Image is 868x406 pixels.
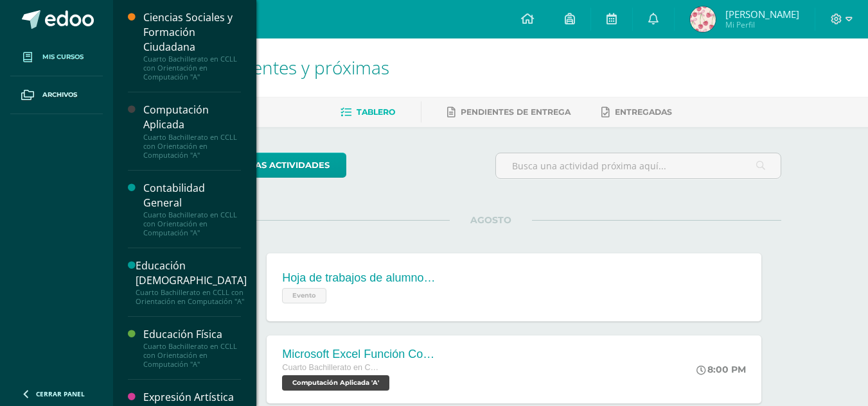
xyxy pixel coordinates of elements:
span: AGOSTO [450,214,532,226]
span: Tablero [357,107,395,117]
span: [PERSON_NAME] [725,8,799,21]
span: Computación Aplicada 'A' [282,375,389,391]
a: Educación [DEMOGRAPHIC_DATA]Cuarto Bachillerato en CCLL con Orientación en Computación "A" [136,258,247,306]
div: Expresión Artística [143,390,241,405]
a: Entregadas [601,102,672,123]
div: Cuarto Bachillerato en CCLL con Orientación en Computación "A" [143,55,241,81]
div: 8:00 PM [696,364,746,375]
span: Evento [282,288,326,303]
img: e728291ec683afa2f664190f8130e7cd.png [690,6,716,32]
span: Mi Perfil [725,19,799,30]
div: Microsoft Excel Función Contar [282,348,436,361]
div: Computación Aplicada [143,103,241,132]
span: Cerrar panel [36,389,85,398]
a: Computación AplicadaCuarto Bachillerato en CCLL con Orientación en Computación "A" [143,103,241,159]
span: Pendientes de entrega [461,107,571,117]
span: Cuarto Bachillerato en CCLL con Orientación en Computación [282,363,378,372]
div: Cuarto Bachillerato en CCLL con Orientación en Computación "A" [143,342,241,369]
span: Archivos [42,90,77,100]
span: Entregadas [615,107,672,117]
a: Pendientes de entrega [447,102,571,123]
div: Cuarto Bachillerato en CCLL con Orientación en Computación "A" [143,210,241,237]
div: Ciencias Sociales y Formación Ciudadana [143,10,241,55]
a: Archivos [10,76,103,114]
div: Cuarto Bachillerato en CCLL con Orientación en Computación "A" [143,133,241,160]
div: Contabilidad General [143,181,241,210]
div: Educación Física [143,327,241,342]
span: Actividades recientes y próximas [128,55,389,80]
input: Busca una actividad próxima aquí... [496,153,781,178]
a: Educación FísicaCuarto Bachillerato en CCLL con Orientación en Computación "A" [143,327,241,369]
div: Hoja de trabajos de alumnos que no pueden hacer Educación Física [282,271,436,285]
div: Cuarto Bachillerato en CCLL con Orientación en Computación "A" [136,288,247,306]
div: Educación [DEMOGRAPHIC_DATA] [136,258,247,288]
a: todas las Actividades [200,153,346,178]
span: Mis cursos [42,52,84,62]
a: Contabilidad GeneralCuarto Bachillerato en CCLL con Orientación en Computación "A" [143,181,241,237]
a: Ciencias Sociales y Formación CiudadanaCuarto Bachillerato en CCLL con Orientación en Computación... [143,10,241,81]
a: Tablero [341,102,395,123]
a: Mis cursos [10,38,103,76]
